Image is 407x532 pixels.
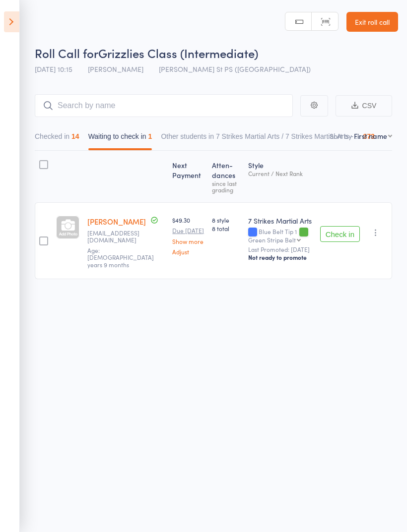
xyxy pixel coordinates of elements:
[148,132,152,140] div: 1
[71,132,79,140] div: 14
[212,224,240,233] span: 8 total
[244,155,316,198] div: Style
[248,236,296,243] div: Green Stripe Belt
[248,216,312,226] div: 7 Strikes Martial Arts
[88,64,143,74] span: [PERSON_NAME]
[159,64,311,74] span: [PERSON_NAME] St PS ([GEOGRAPHIC_DATA])
[208,155,244,198] div: Atten­dances
[35,94,293,117] input: Search by name
[172,238,204,244] a: Show more
[87,246,154,269] span: Age: [DEMOGRAPHIC_DATA] years 9 months
[172,216,204,255] div: $49.30
[330,131,352,141] label: Sort by
[212,216,240,224] span: 8 style
[346,12,398,32] a: Exit roll call
[354,131,387,141] div: First name
[320,226,360,242] button: Check in
[87,216,146,227] a: [PERSON_NAME]
[87,230,152,244] small: Krs323@hotmail.com
[35,45,98,61] span: Roll Call for
[248,228,312,243] div: Blue Belt Tip 1
[248,246,312,253] small: Last Promoted: [DATE]
[161,127,374,150] button: Other students in 7 Strikes Martial Arts / 7 Strikes Martial Arts - ...373
[248,253,312,261] div: Not ready to promote
[172,227,204,234] small: Due [DATE]
[88,127,152,150] button: Waiting to check in1
[168,155,208,198] div: Next Payment
[172,248,204,255] a: Adjust
[212,180,240,193] div: since last grading
[35,127,79,150] button: Checked in14
[35,64,72,74] span: [DATE] 10:15
[248,170,312,177] div: Current / Next Rank
[98,45,258,61] span: Grizzlies Class (Intermediate)
[336,95,392,117] button: CSV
